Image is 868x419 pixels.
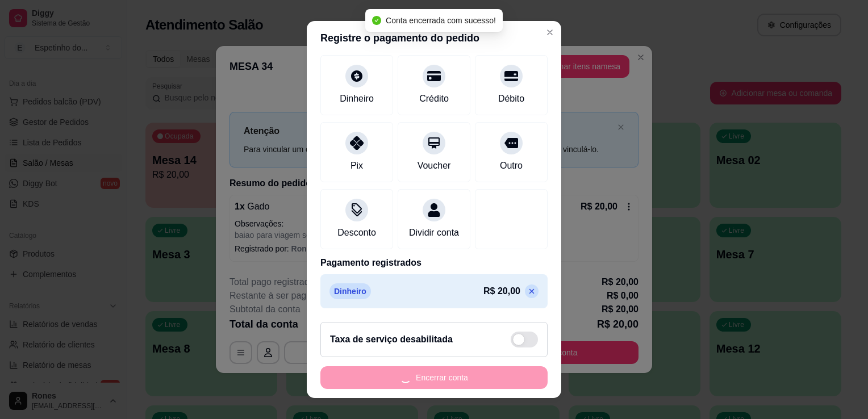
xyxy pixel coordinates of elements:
[340,92,374,106] div: Dinheiro
[419,92,449,106] div: Crédito
[372,16,381,25] span: check-circle
[329,283,371,299] p: Dinheiro
[307,21,561,55] header: Registre o pagamento do pedido
[320,256,548,270] p: Pagamento registrados
[483,284,520,298] p: R$ 20,00
[418,159,451,173] div: Voucher
[386,16,496,25] span: Conta encerrada com sucesso!
[498,92,524,106] div: Débito
[500,159,523,173] div: Outro
[337,226,376,240] div: Desconto
[350,159,363,173] div: Pix
[409,226,459,240] div: Dividir conta
[330,333,453,346] h2: Taxa de serviço desabilitada
[541,23,559,41] button: Close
